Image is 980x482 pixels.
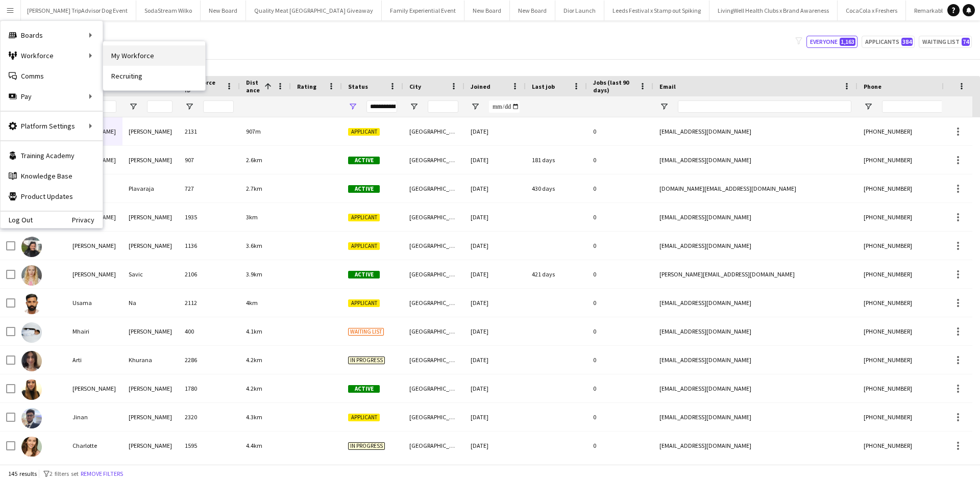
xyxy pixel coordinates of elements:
button: Open Filter Menu [864,102,873,111]
input: Email Filter Input [678,100,851,113]
a: My Workforce [103,45,205,66]
span: Email [659,83,676,90]
span: Applicant [348,128,380,136]
div: [GEOGRAPHIC_DATA] [403,232,464,260]
div: [DATE] [464,346,526,374]
div: [PERSON_NAME] [122,374,179,402]
button: Open Filter Menu [129,102,138,111]
div: [DATE] [464,203,526,231]
button: Leeds Festival x Stamp out Spiking [604,1,709,20]
button: Everyone1,163 [806,36,857,48]
a: Comms [1,66,103,86]
img: Abigail russell [21,237,42,257]
button: Open Filter Menu [659,102,669,111]
span: Jobs (last 90 days) [593,79,635,94]
button: Quality Meat [GEOGRAPHIC_DATA] Giveaway [246,1,382,20]
span: Rating [297,83,316,90]
div: 0 [587,289,653,317]
div: [EMAIL_ADDRESS][DOMAIN_NAME] [653,317,857,345]
div: [GEOGRAPHIC_DATA] [403,260,464,288]
div: [GEOGRAPHIC_DATA] [403,317,464,345]
span: Waiting list [348,328,384,336]
div: 0 [587,260,653,288]
span: Phone [864,83,881,90]
a: Log Out [1,216,33,224]
div: 2131 [179,117,240,145]
div: [PERSON_NAME] [122,403,179,431]
span: 74 [962,38,970,46]
div: Arti [66,346,122,374]
div: 0 [587,374,653,402]
button: Open Filter Menu [409,102,419,111]
div: Platform Settings [1,116,103,136]
div: Na [122,289,179,317]
span: 4.4km [246,442,262,449]
input: Workforce ID Filter Input [203,100,234,113]
span: 2 filters set [50,470,79,477]
span: 4.1km [246,327,262,335]
span: 4.2km [246,356,262,364]
div: Usama [66,289,122,317]
div: 2106 [179,260,240,288]
div: [DATE] [464,174,526,202]
img: Jinan Chowdhury [21,408,42,428]
span: 2.6km [246,156,262,164]
div: Savic [122,260,179,288]
div: Boards [1,25,103,45]
span: Status [348,83,368,90]
div: [DATE] [464,289,526,317]
div: 0 [587,232,653,260]
span: 1,163 [840,38,855,46]
span: Applicant [348,242,380,250]
div: 0 [587,117,653,145]
div: 400 [179,317,240,345]
span: 2.7km [246,185,262,192]
button: LivingWell Health Clubs x Brand Awareness [709,1,838,20]
img: Arti Khurana [21,351,42,371]
div: 0 [587,146,653,174]
button: New Board [510,1,555,20]
span: Applicant [348,414,380,421]
a: Training Academy [1,145,103,166]
a: Knowledge Base [1,166,103,186]
img: Olga Savic [21,265,42,286]
img: Charlotte Tonge [21,437,42,457]
div: Khurana [122,346,179,374]
div: [GEOGRAPHIC_DATA] [403,374,464,402]
div: 2320 [179,403,240,431]
div: [PERSON_NAME] [122,232,179,260]
div: 0 [587,346,653,374]
div: 181 days [526,146,587,174]
div: 1595 [179,432,240,460]
div: 0 [587,174,653,202]
div: [EMAIL_ADDRESS][DOMAIN_NAME] [653,289,857,317]
button: Open Filter Menu [471,102,480,111]
div: [GEOGRAPHIC_DATA] [403,117,464,145]
div: Jinan [66,403,122,431]
img: Alejandra Zambrano [21,379,42,400]
button: SodaStream Wilko [136,1,201,20]
span: Applicant [348,299,380,307]
div: 2112 [179,289,240,317]
div: [DATE] [464,117,526,145]
input: City Filter Input [428,100,458,113]
div: [EMAIL_ADDRESS][DOMAIN_NAME] [653,117,857,145]
div: Pay [1,86,103,107]
div: [GEOGRAPHIC_DATA] [403,146,464,174]
span: Joined [471,83,491,90]
div: 1780 [179,374,240,402]
span: 3.6km [246,242,262,249]
button: Remove filters [79,468,125,479]
div: Workforce [1,45,103,66]
span: Applicant [348,214,380,221]
div: 907 [179,146,240,174]
div: [EMAIL_ADDRESS][DOMAIN_NAME] [653,432,857,460]
div: 0 [587,203,653,231]
button: Dior Launch [555,1,604,20]
span: Distance [246,79,260,94]
div: 727 [179,174,240,202]
button: Family Experiential Event [382,1,464,20]
span: 4km [246,299,258,307]
div: 1935 [179,203,240,231]
span: 907m [246,128,261,135]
